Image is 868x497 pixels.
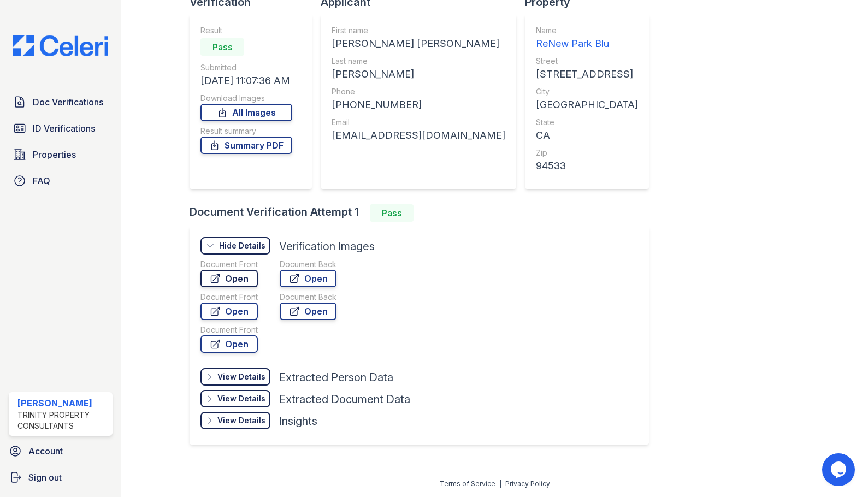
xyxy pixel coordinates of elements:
div: View Details [217,415,265,426]
a: Account [4,440,117,462]
div: Insights [279,413,317,429]
div: Pass [370,204,414,222]
span: FAQ [33,174,50,187]
div: State [536,117,638,128]
a: Properties [9,144,113,165]
a: Terms of Service [440,480,495,488]
div: CA [536,128,638,143]
div: Hide Details [219,240,265,251]
a: Summary PDF [200,137,292,154]
div: First name [332,25,505,36]
div: Result [200,25,292,36]
div: [PERSON_NAME] [17,397,108,410]
span: Doc Verifications [33,96,103,109]
a: Open [280,270,336,287]
div: Extracted Document Data [279,392,410,407]
a: Sign out [4,466,117,488]
div: Document Front [200,324,258,335]
div: Last name [332,56,505,67]
div: [PERSON_NAME] [332,67,505,82]
a: Doc Verifications [9,91,113,113]
div: Download Images [200,93,292,104]
div: Document Front [200,259,258,270]
div: Result summary [200,126,292,137]
a: Open [200,335,258,353]
div: Pass [200,38,244,56]
div: [STREET_ADDRESS] [536,67,638,82]
div: ReNew Park Blu [536,36,638,51]
div: View Details [217,371,265,382]
div: [DATE] 11:07:36 AM [200,73,292,88]
div: City [536,86,638,97]
div: [PHONE_NUMBER] [332,97,505,113]
div: Email [332,117,505,128]
div: Document Back [280,292,336,303]
a: All Images [200,104,292,121]
img: CE_Logo_Blue-a8612792a0a2168367f1c8372b55b34899dd931a85d93a1a3d3e32e68fde9ad4.png [4,35,117,56]
div: Document Front [200,292,258,303]
div: | [499,480,501,488]
div: View Details [217,393,265,404]
div: Extracted Person Data [279,370,393,385]
a: Open [200,303,258,320]
div: Trinity Property Consultants [17,410,108,431]
a: Name ReNew Park Blu [536,25,638,51]
a: Privacy Policy [505,480,550,488]
div: [EMAIL_ADDRESS][DOMAIN_NAME] [332,128,505,143]
span: ID Verifications [33,122,95,135]
iframe: chat widget [822,453,857,486]
span: Account [28,445,63,458]
span: Properties [33,148,76,161]
div: 94533 [536,158,638,174]
span: Sign out [28,471,62,484]
div: Submitted [200,62,292,73]
div: Document Verification Attempt 1 [190,204,658,222]
div: Street [536,56,638,67]
a: Open [280,303,336,320]
div: Zip [536,147,638,158]
div: Phone [332,86,505,97]
div: Verification Images [279,239,375,254]
div: [PERSON_NAME] [PERSON_NAME] [332,36,505,51]
div: Document Back [280,259,336,270]
a: FAQ [9,170,113,192]
a: Open [200,270,258,287]
div: Name [536,25,638,36]
a: ID Verifications [9,117,113,139]
div: [GEOGRAPHIC_DATA] [536,97,638,113]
